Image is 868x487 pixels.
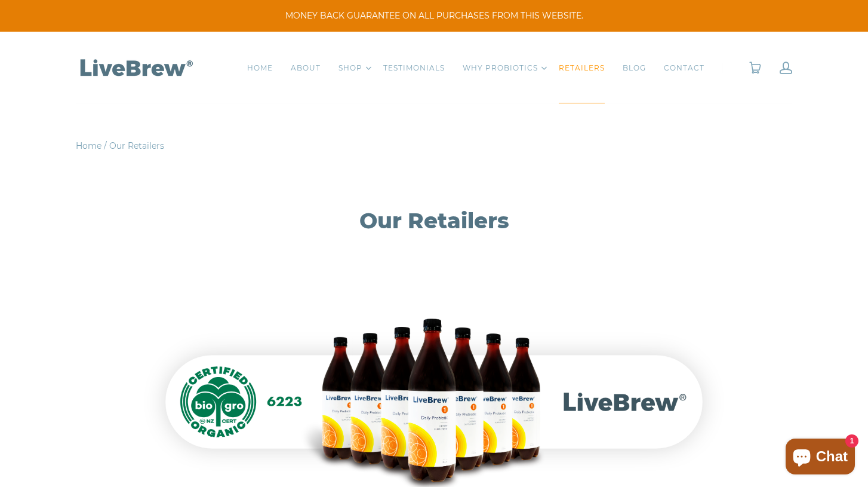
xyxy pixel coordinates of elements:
span: Our Retailers [109,140,164,151]
a: WHY PROBIOTICS [463,62,538,74]
a: Home [76,140,101,151]
a: SHOP [338,62,362,74]
a: ABOUT [291,62,321,74]
a: BLOG [623,62,646,74]
a: TESTIMONIALS [383,62,445,74]
h1: Our Retailers [125,207,743,234]
a: CONTACT [664,62,704,74]
a: HOME [247,62,273,74]
span: / [104,140,107,151]
inbox-online-store-chat: Shopify online store chat [782,439,858,477]
a: RETAILERS [559,62,605,74]
img: LiveBrew [76,57,195,78]
span: MONEY BACK GUARANTEE ON ALL PURCHASES FROM THIS WEBSITE. [18,10,850,22]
